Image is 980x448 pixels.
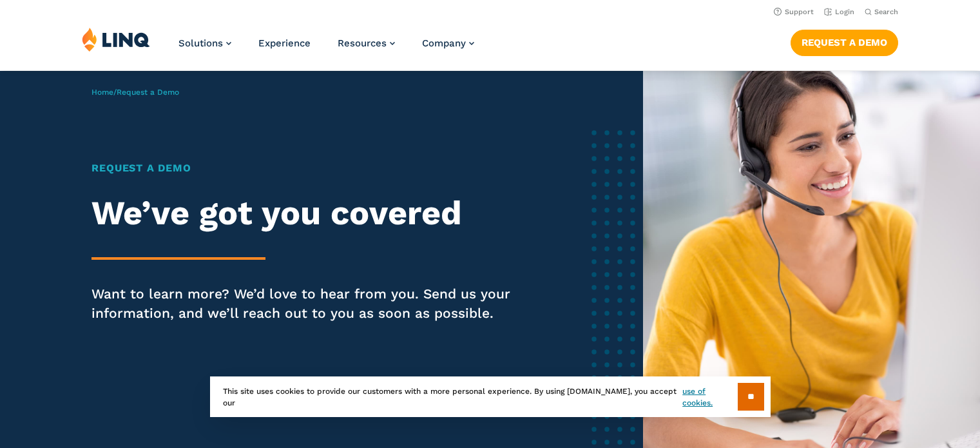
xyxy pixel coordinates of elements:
[82,27,150,52] img: LINQ | K‑12 Software
[865,7,898,17] button: Open Search Bar
[91,194,526,233] h2: We’ve got you covered
[178,27,474,70] nav: Primary Navigation
[422,37,466,49] span: Company
[791,30,898,55] a: Request a Demo
[210,376,771,417] div: This site uses cookies to provide our customers with a more personal experience. By using [DOMAIN...
[338,37,387,49] span: Resources
[117,88,179,97] span: Request a Demo
[774,8,814,16] a: Support
[91,88,179,97] span: /
[258,37,311,49] a: Experience
[338,37,395,49] a: Resources
[422,37,474,49] a: Company
[874,8,898,16] span: Search
[91,88,113,97] a: Home
[91,161,526,176] h1: Request a Demo
[791,27,898,55] nav: Button Navigation
[682,385,737,409] a: use of cookies.
[91,284,526,323] p: Want to learn more? We’d love to hear from you. Send us your information, and we’ll reach out to ...
[178,37,231,49] a: Solutions
[178,37,223,49] span: Solutions
[824,8,854,16] a: Login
